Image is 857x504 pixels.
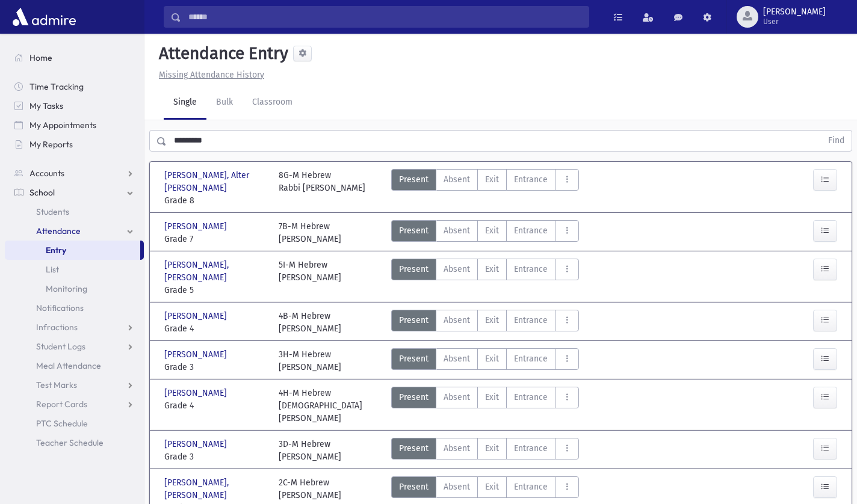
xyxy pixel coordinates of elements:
span: Test Marks [36,380,77,390]
span: Present [399,442,428,455]
span: Exit [485,352,499,365]
a: List [5,260,144,279]
a: Notifications [5,298,144,318]
span: Exit [485,442,499,455]
span: Accounts [29,168,64,179]
a: Accounts [5,164,144,183]
span: Grade 4 [164,399,267,412]
span: Teacher Schedule [36,437,104,448]
span: Present [399,173,428,186]
span: Entrance [514,391,548,404]
span: [PERSON_NAME], Alter [PERSON_NAME] [164,169,267,194]
a: Entry [5,241,140,260]
span: My Tasks [29,100,63,111]
span: Grade 3 [164,361,267,373]
a: Report Cards [5,395,144,414]
span: User [763,17,826,26]
div: AttTypes [391,259,579,297]
a: Test Marks [5,375,144,395]
span: Entrance [514,314,548,327]
span: Student Logs [36,341,85,352]
span: [PERSON_NAME] [164,387,229,399]
span: Students [36,206,69,217]
a: Bulk [206,86,243,120]
span: [PERSON_NAME] [164,438,229,450]
input: Search [181,6,589,28]
span: Home [29,52,52,63]
span: Absent [444,314,470,327]
span: Grade 8 [164,194,267,207]
div: 3H-M Hebrew [PERSON_NAME] [279,348,341,373]
div: 4H-M Hebrew [DEMOGRAPHIC_DATA][PERSON_NAME] [279,387,381,425]
span: [PERSON_NAME], [PERSON_NAME] [164,476,267,502]
u: Missing Attendance History [159,70,264,80]
span: Grade 3 [164,450,267,463]
span: [PERSON_NAME] [763,7,826,17]
span: Entrance [514,173,548,186]
div: 3D-M Hebrew [PERSON_NAME] [279,438,341,463]
span: Time Tracking [29,81,84,92]
a: My Tasks [5,96,144,115]
div: AttTypes [391,310,579,335]
h5: Attendance Entry [154,43,288,64]
a: Classroom [243,86,302,120]
span: [PERSON_NAME] [164,220,229,233]
span: Exit [485,314,499,327]
span: Absent [444,391,470,404]
span: Meal Attendance [36,360,101,371]
span: Entry [46,245,66,256]
span: Report Cards [36,399,87,410]
span: Present [399,263,428,275]
span: PTC Schedule [36,418,88,429]
a: My Reports [5,135,144,154]
a: Meal Attendance [5,356,144,375]
img: AdmirePro [10,5,79,29]
span: Absent [444,442,470,455]
div: 4B-M Hebrew [PERSON_NAME] [279,310,341,335]
span: Attendance [36,226,81,236]
span: Absent [444,263,470,275]
div: 8G-M Hebrew Rabbi [PERSON_NAME] [279,169,365,207]
span: Entrance [514,224,548,237]
div: AttTypes [391,438,579,463]
span: School [29,187,55,198]
div: 5I-M Hebrew [PERSON_NAME] [279,259,341,297]
a: PTC Schedule [5,414,144,433]
a: Missing Attendance History [154,70,264,80]
a: Time Tracking [5,77,144,96]
span: Absent [444,224,470,237]
button: Find [821,131,852,151]
span: Exit [485,391,499,404]
span: Absent [444,352,470,365]
span: Present [399,224,428,237]
a: Single [164,86,206,120]
div: AttTypes [391,220,579,245]
a: Monitoring [5,279,144,298]
span: Entrance [514,263,548,275]
div: AttTypes [391,387,579,425]
span: Present [399,481,428,493]
span: Present [399,352,428,365]
span: Grade 4 [164,322,267,335]
span: Grade 7 [164,233,267,245]
a: School [5,183,144,202]
span: Monitoring [46,283,87,294]
div: 7B-M Hebrew [PERSON_NAME] [279,220,341,245]
span: Present [399,314,428,327]
a: Attendance [5,221,144,241]
span: [PERSON_NAME] [164,348,229,361]
span: Entrance [514,442,548,455]
span: Exit [485,173,499,186]
span: Exit [485,224,499,237]
a: Infractions [5,318,144,337]
span: Infractions [36,322,78,333]
div: AttTypes [391,169,579,207]
a: My Appointments [5,115,144,135]
a: Home [5,48,144,67]
div: AttTypes [391,348,579,373]
span: My Reports [29,139,73,150]
a: Student Logs [5,337,144,356]
span: Notifications [36,303,84,313]
span: [PERSON_NAME] [164,310,229,322]
span: Absent [444,173,470,186]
